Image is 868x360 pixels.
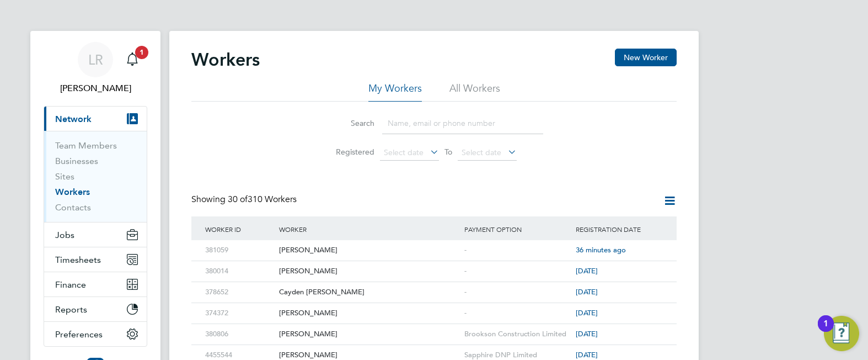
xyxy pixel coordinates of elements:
[202,261,666,270] a: 380014[PERSON_NAME]-[DATE]
[55,230,74,240] span: Jobs
[191,49,260,71] h2: Workers
[576,308,598,317] span: [DATE]
[88,52,103,67] span: LR
[55,255,101,265] span: Timesheets
[325,147,374,157] label: Registered
[228,194,248,205] span: 30 of
[44,247,147,272] button: Timesheets
[441,145,456,159] span: To
[44,223,147,247] button: Jobs
[121,42,143,77] a: 1
[202,240,276,261] div: 381059
[462,282,573,303] div: -
[823,324,828,338] div: 1
[325,118,374,128] label: Search
[55,140,117,151] a: Team Members
[462,261,573,282] div: -
[576,266,598,276] span: [DATE]
[276,282,462,303] div: Cayden [PERSON_NAME]
[228,194,297,205] span: 310 Workers
[576,287,598,297] span: [DATE]
[44,82,147,95] span: Leanne Rayner
[449,82,500,102] li: All Workers
[55,304,87,315] span: Reports
[276,261,462,282] div: [PERSON_NAME]
[44,107,147,131] button: Network
[202,345,666,354] a: 4455544[PERSON_NAME]Sapphire DNP Limited[DATE]
[44,297,147,321] button: Reports
[55,171,74,182] a: Sites
[202,324,276,345] div: 380806
[191,194,299,205] div: Showing
[202,303,666,312] a: 374372[PERSON_NAME]-[DATE]
[202,261,276,282] div: 380014
[368,82,422,102] li: My Workers
[44,42,147,95] a: LR[PERSON_NAME]
[276,303,462,324] div: [PERSON_NAME]
[276,240,462,261] div: [PERSON_NAME]
[382,113,543,134] input: Name, email or phone number
[824,316,859,351] button: Open Resource Center, 1 new notification
[202,303,276,324] div: 374372
[135,46,148,59] span: 1
[615,49,677,66] button: New Worker
[55,329,103,340] span: Preferences
[573,216,666,242] div: Registration Date
[462,240,573,261] div: -
[202,240,666,249] a: 381059[PERSON_NAME]-36 minutes ago
[55,202,91,213] a: Contacts
[202,282,276,303] div: 378652
[576,245,626,255] span: 36 minutes ago
[462,324,573,345] div: Brookson Construction Limited
[202,282,666,291] a: 378652Cayden [PERSON_NAME]-[DATE]
[44,322,147,346] button: Preferences
[384,147,424,157] span: Select date
[55,156,98,166] a: Businesses
[576,329,598,338] span: [DATE]
[576,350,598,359] span: [DATE]
[202,324,666,333] a: 380806[PERSON_NAME]Brookson Construction Limited[DATE]
[55,187,90,197] a: Workers
[276,324,462,345] div: [PERSON_NAME]
[202,216,276,242] div: Worker ID
[55,114,92,124] span: Network
[462,147,501,157] span: Select date
[44,272,147,297] button: Finance
[462,216,573,242] div: Payment Option
[276,216,462,242] div: Worker
[44,131,147,222] div: Network
[462,303,573,324] div: -
[55,279,86,290] span: Finance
